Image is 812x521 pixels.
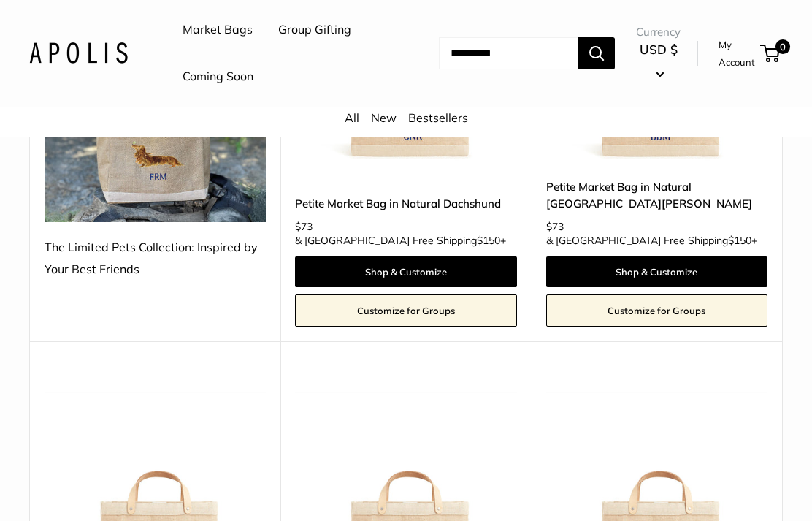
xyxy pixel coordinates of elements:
[295,257,516,288] a: Shop & Customize
[775,40,790,55] span: 0
[278,20,351,42] a: Group Gifting
[408,111,468,126] a: Bestsellers
[762,45,780,63] a: 0
[29,43,128,64] img: Apolis
[640,42,678,58] span: USD $
[578,38,615,70] button: Search
[439,38,578,70] input: Search...
[295,196,516,213] a: Petite Market Bag in Natural Dachshund
[728,235,751,248] span: $150
[183,20,253,42] a: Market Bags
[546,295,767,327] a: Customize for Groups
[295,221,313,234] span: $73
[719,37,755,72] a: My Account
[546,221,564,234] span: $73
[183,66,253,88] a: Coming Soon
[371,111,397,126] a: New
[295,295,516,327] a: Customize for Groups
[477,235,500,248] span: $150
[636,39,681,85] button: USD $
[546,257,767,288] a: Shop & Customize
[546,179,767,213] a: Petite Market Bag in Natural [GEOGRAPHIC_DATA][PERSON_NAME]
[546,236,757,246] span: & [GEOGRAPHIC_DATA] Free Shipping +
[636,23,681,43] span: Currency
[295,236,506,246] span: & [GEOGRAPHIC_DATA] Free Shipping +
[45,237,266,281] div: The Limited Pets Collection: Inspired by Your Best Friends
[345,111,359,126] a: All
